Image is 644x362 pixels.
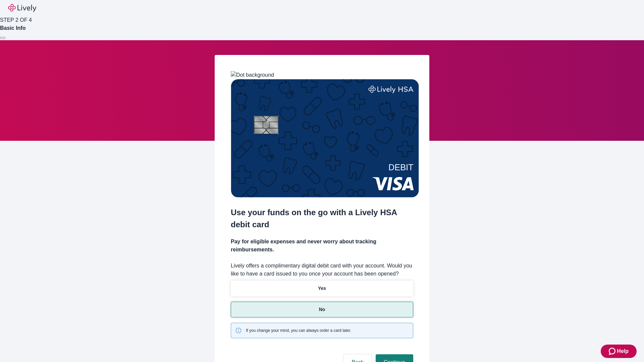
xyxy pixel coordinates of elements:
span: If you change your mind, you can always order a card later. [246,327,351,334]
button: No [231,302,413,317]
img: Lively [8,4,36,12]
p: Yes [318,285,326,292]
svg: Zendesk support icon [609,347,617,355]
label: Lively offers a complimentary digital debit card with your account. Would you like to have a card... [231,262,413,278]
img: Dot background [231,71,274,79]
img: Debit card [231,79,419,197]
h4: Pay for eligible expenses and never worry about tracking reimbursements. [231,238,413,254]
button: Zendesk support iconHelp [601,345,637,358]
span: Help [617,347,629,355]
p: No [319,306,325,313]
button: Yes [231,281,413,296]
h2: Use your funds on the go with a Lively HSA debit card [231,206,413,231]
